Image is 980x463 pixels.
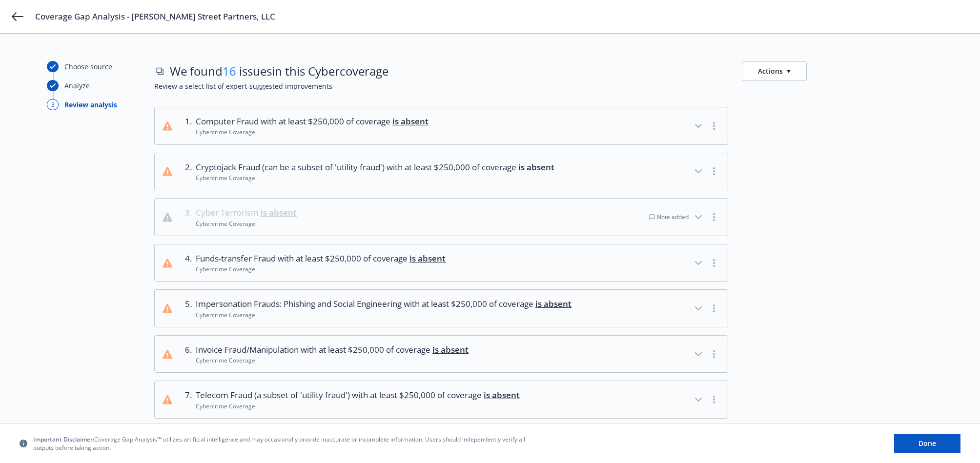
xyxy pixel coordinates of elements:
div: Cybercrime Coverage [196,128,429,136]
div: Cybercrime Coverage [196,356,469,364]
div: Note added [649,213,689,221]
div: 5 . [180,298,192,319]
div: 6 . [180,343,192,365]
div: 7 . [180,389,192,410]
div: Cybercrime Coverage [196,220,297,228]
div: 2 . [180,161,192,182]
span: Done [919,439,936,448]
span: is absent [261,207,297,218]
div: 3 . [180,206,192,228]
button: Done [894,434,960,453]
span: is absent [518,161,554,173]
div: 1 . [180,115,192,137]
div: Cybercrime Coverage [196,402,520,410]
button: 1.Computer Fraud with at least $250,000 of coverage is absentCybercrime Coverage [155,107,728,144]
span: Review a select list of expert-suggested improvements [154,81,933,91]
button: 7.Telecom Fraud (a subset of 'utility fraud') with at least $250,000 of coverage is absentCybercr... [155,381,728,418]
button: Actions [742,61,807,81]
button: 2.Cryptojack Fraud (can be a subset of 'utility fraud') with at least $250,000 of coverage is abs... [155,153,728,190]
div: Cybercrime Coverage [196,311,572,319]
span: is absent [484,389,520,401]
span: Impersonation Frauds: Phishing and Social Engineering with at least $250,000 of coverage [196,298,572,310]
span: We found issues in this Cyber coverage [170,63,388,80]
span: is absent [432,344,469,355]
span: Cryptojack Fraud (can be a subset of 'utility fraud') with at least $250,000 of coverage [196,161,554,174]
div: Cybercrime Coverage [196,174,554,182]
div: 3 [47,99,59,110]
div: Cybercrime Coverage [196,265,446,273]
span: Telecom Fraud (a subset of 'utility fraud') with at least $250,000 of coverage [196,389,520,402]
button: 6.Invoice Fraud/Manipulation with at least $250,000 of coverage is absentCybercrime Coverage [155,336,728,373]
span: Coverage Gap Analysis - [PERSON_NAME] Street Partners, LLC [35,11,275,22]
div: Choose source [64,61,112,72]
button: 4.Funds-transfer Fraud with at least $250,000 of coverage is absentCybercrime Coverage [155,244,728,282]
span: Funds-transfer Fraud with at least $250,000 of coverage [196,252,446,265]
span: Computer Fraud with at least $250,000 of coverage [196,115,429,128]
span: 16 [223,63,236,79]
span: Important Disclaimer: [33,435,94,443]
button: 5.Impersonation Frauds: Phishing and Social Engineering with at least $250,000 of coverage is abs... [155,290,728,327]
span: is absent [535,298,572,309]
span: Cyber Terrorism [196,206,297,219]
span: Invoice Fraud/Manipulation with at least $250,000 of coverage [196,343,469,356]
span: Coverage Gap Analysis™ utilizes artificial intelligence and may occasionally provide inaccurate o... [33,435,531,452]
div: Review analysis [64,100,117,110]
div: 4 . [180,252,192,274]
button: 3.Cyber Terrorism is absentCybercrime CoverageNote added [155,199,728,236]
div: Analyze [64,81,90,91]
span: is absent [392,116,429,127]
span: is absent [409,253,446,264]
